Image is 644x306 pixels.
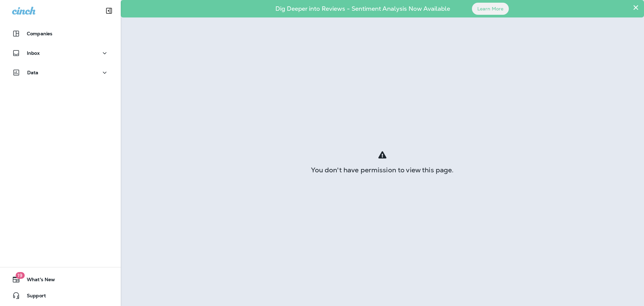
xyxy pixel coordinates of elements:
[27,70,39,75] p: Data
[472,3,509,15] button: Learn More
[7,46,114,60] button: Inbox
[27,31,52,36] p: Companies
[121,167,644,173] div: You don't have permission to view this page.
[100,4,118,17] button: Collapse Sidebar
[7,273,114,286] button: 19What's New
[15,272,24,279] span: 19
[7,289,114,302] button: Support
[27,50,40,56] p: Inbox
[256,8,470,10] p: Dig Deeper into Reviews - Sentiment Analysis Now Available
[7,66,114,79] button: Data
[7,27,114,40] button: Companies
[20,277,55,285] span: What's New
[20,293,46,301] span: Support
[633,2,639,13] button: Close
